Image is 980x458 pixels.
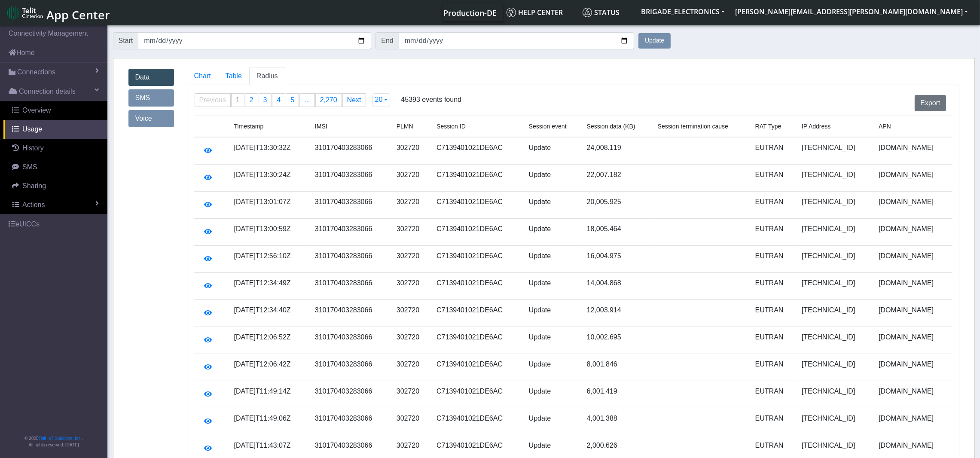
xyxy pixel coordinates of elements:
td: EUTRAN [750,381,797,408]
td: Update [524,219,582,246]
td: [DATE]T13:30:24Z [229,165,310,192]
td: C7139401021DE6AC [431,273,524,300]
a: Help center [503,4,579,21]
span: Help center [507,8,563,17]
td: 22,007.182 [582,165,653,192]
span: 3 [263,96,267,104]
td: [DATE]T13:00:59Z [229,219,310,246]
span: Start [113,32,139,49]
td: 302720 [391,381,431,408]
td: 310170403283066 [310,137,391,165]
td: EUTRAN [750,327,797,354]
a: App Center [7,3,109,22]
td: 302720 [391,300,431,327]
span: End [376,32,399,49]
td: C7139401021DE6AC [431,354,524,381]
td: 302720 [391,354,431,381]
td: 310170403283066 [310,273,391,300]
td: 10,002.695 [582,327,653,354]
td: 310170403283066 [310,381,391,408]
td: 18,005.464 [582,219,653,246]
td: [DOMAIN_NAME] [873,327,952,354]
button: BRIGADE_ELECTRONICS [636,4,730,19]
td: 302720 [391,408,431,435]
td: 302720 [391,273,431,300]
td: 302720 [391,165,431,192]
td: 6,001.419 [582,381,653,408]
span: Status [583,8,620,17]
td: Update [524,165,582,192]
span: IMSI [315,123,327,130]
td: 302720 [391,219,431,246]
ul: Tabs [187,67,959,85]
td: [TECHNICAL_ID] [797,273,873,300]
img: logo-telit-cinterion-gw-new.png [7,6,43,20]
td: [TECHNICAL_ID] [797,165,873,192]
td: [TECHNICAL_ID] [797,300,873,327]
button: [PERSON_NAME][EMAIL_ADDRESS][PERSON_NAME][DOMAIN_NAME] [730,4,973,19]
a: Overview [3,101,107,120]
td: [DOMAIN_NAME] [873,273,952,300]
td: C7139401021DE6AC [431,165,524,192]
td: C7139401021DE6AC [431,246,524,273]
td: Update [524,354,582,381]
td: 302720 [391,137,431,165]
td: [DOMAIN_NAME] [873,408,952,435]
td: [DOMAIN_NAME] [873,165,952,192]
span: SMS [22,163,37,171]
td: [TECHNICAL_ID] [797,354,873,381]
span: Overview [22,107,51,114]
td: [DOMAIN_NAME] [873,246,952,273]
td: 302720 [391,246,431,273]
td: [TECHNICAL_ID] [797,246,873,273]
span: Session termination cause [658,123,728,130]
span: Production-DE [443,8,497,18]
td: EUTRAN [750,300,797,327]
td: EUTRAN [750,137,797,165]
span: 1 [236,96,240,104]
td: 310170403283066 [310,192,391,219]
td: C7139401021DE6AC [431,219,524,246]
span: 4 [277,96,281,104]
td: [DOMAIN_NAME] [873,137,952,165]
td: Update [524,246,582,273]
span: Previous [199,96,226,104]
td: Update [524,273,582,300]
td: 310170403283066 [310,327,391,354]
td: EUTRAN [750,165,797,192]
td: Update [524,408,582,435]
td: 302720 [391,327,431,354]
td: C7139401021DE6AC [431,137,524,165]
td: [DATE]T11:49:06Z [229,408,310,435]
td: [DATE]T12:06:42Z [229,354,310,381]
td: [DOMAIN_NAME] [873,219,952,246]
span: Sharing [22,182,46,189]
td: Update [524,327,582,354]
td: 310170403283066 [310,246,391,273]
td: EUTRAN [750,219,797,246]
td: 8,001.846 [582,354,653,381]
td: [DATE]T12:06:52Z [229,327,310,354]
span: App Center [46,7,110,23]
span: Timestamp [234,123,264,130]
td: 16,004.975 [582,246,653,273]
a: Telit IoT Solutions, Inc. [39,436,82,441]
td: EUTRAN [750,246,797,273]
td: [DATE]T13:30:32Z [229,137,310,165]
span: Chart [194,72,211,79]
td: EUTRAN [750,192,797,219]
a: SMS [128,89,174,107]
td: [TECHNICAL_ID] [797,192,873,219]
span: 20 [375,96,383,103]
td: [DOMAIN_NAME] [873,381,952,408]
a: Your current platform instance [443,4,496,21]
td: [TECHNICAL_ID] [797,219,873,246]
td: Update [524,137,582,165]
span: IP Address [802,123,830,130]
a: Data [128,69,174,86]
td: 310170403283066 [310,165,391,192]
td: EUTRAN [750,273,797,300]
ul: Pagination [195,93,366,107]
td: [DATE]T11:49:14Z [229,381,310,408]
td: EUTRAN [750,354,797,381]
